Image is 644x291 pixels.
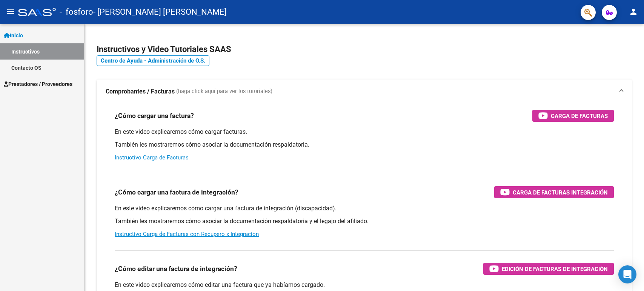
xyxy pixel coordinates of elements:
button: Carga de Facturas Integración [494,186,614,198]
p: También les mostraremos cómo asociar la documentación respaldatoria. [115,141,614,149]
a: Centro de Ayuda - Administración de O.S. [97,55,209,66]
span: Inicio [4,31,23,40]
span: Carga de Facturas [551,111,608,121]
span: Edición de Facturas de integración [502,264,608,274]
p: En este video explicaremos cómo cargar una factura de integración (discapacidad). [115,204,614,213]
button: Edición de Facturas de integración [483,263,614,275]
span: - fosforo [60,4,93,20]
p: En este video explicaremos cómo editar una factura que ya habíamos cargado. [115,281,614,289]
button: Carga de Facturas [532,110,614,122]
a: Instructivo Carga de Facturas con Recupero x Integración [115,231,259,237]
span: Carga de Facturas Integración [513,188,608,197]
a: Instructivo Carga de Facturas [115,154,189,161]
p: En este video explicaremos cómo cargar facturas. [115,128,614,136]
h3: ¿Cómo cargar una factura de integración? [115,187,238,198]
mat-icon: person [629,7,638,16]
mat-expansion-panel-header: Comprobantes / Facturas (haga click aquí para ver los tutoriales) [97,80,632,104]
p: También les mostraremos cómo asociar la documentación respaldatoria y el legajo del afiliado. [115,217,614,225]
mat-icon: menu [6,7,15,16]
strong: Comprobantes / Facturas [106,87,175,96]
h3: ¿Cómo cargar una factura? [115,110,194,121]
span: Prestadores / Proveedores [4,80,72,88]
h3: ¿Cómo editar una factura de integración? [115,263,237,274]
div: Open Intercom Messenger [618,265,636,283]
h2: Instructivos y Video Tutoriales SAAS [97,42,632,57]
span: (haga click aquí para ver los tutoriales) [176,87,272,96]
span: - [PERSON_NAME] [PERSON_NAME] [93,4,227,20]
